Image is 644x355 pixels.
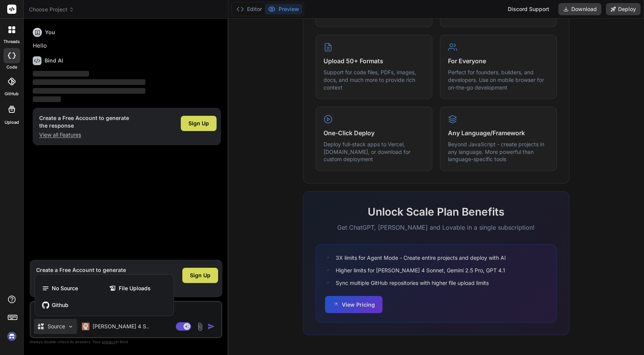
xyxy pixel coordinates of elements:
label: code [6,64,17,70]
span: No Source [52,285,78,292]
span: Github [52,301,69,309]
label: Upload [5,119,19,126]
span: File Uploads [119,285,151,292]
label: GitHub [5,91,19,97]
label: threads [3,38,20,45]
img: signin [5,330,18,343]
